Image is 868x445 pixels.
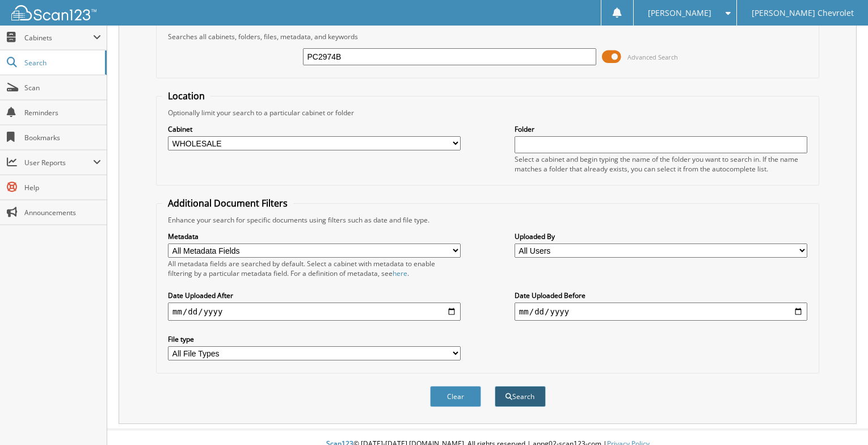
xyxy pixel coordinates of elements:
div: Optionally limit your search to a particular cabinet or folder [162,108,813,117]
label: Metadata [168,232,461,241]
button: Clear [430,386,481,407]
span: Advanced Search [627,53,678,61]
span: User Reports [24,158,93,167]
span: Scan [24,83,101,93]
span: Cabinets [24,33,93,43]
label: Cabinet [168,124,461,134]
legend: Location [162,90,210,102]
label: Date Uploaded Before [515,291,807,300]
button: Search [495,386,546,407]
span: Help [24,183,101,192]
img: scan123-logo-white.svg [11,5,96,20]
span: Reminders [24,108,101,117]
a: here [393,268,407,278]
input: end [515,303,807,321]
legend: Additional Document Filters [162,197,293,209]
div: Select a cabinet and begin typing the name of the folder you want to search in. If the name match... [515,154,807,174]
span: [PERSON_NAME] [648,10,711,16]
input: start [168,303,461,321]
div: Searches all cabinets, folders, files, metadata, and keywords [162,32,813,41]
span: Search [24,58,99,68]
div: All metadata fields are searched by default. Select a cabinet with metadata to enable filtering b... [168,259,461,278]
span: [PERSON_NAME] Chevrolet [752,10,854,16]
iframe: Chat Widget [811,391,868,445]
span: Announcements [24,208,101,217]
label: Date Uploaded After [168,291,461,300]
label: Folder [515,124,807,134]
label: Uploaded By [515,232,807,241]
div: Enhance your search for specific documents using filters such as date and file type. [162,215,813,225]
span: Bookmarks [24,133,101,142]
label: File type [168,334,461,344]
